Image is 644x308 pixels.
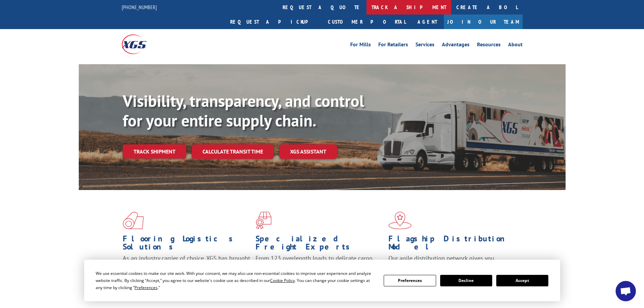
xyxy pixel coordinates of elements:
[378,42,408,49] a: For Retailers
[384,275,436,286] button: Preferences
[496,275,548,286] button: Accept
[440,275,492,286] button: Decline
[350,42,371,49] a: For Mills
[477,42,501,49] a: Resources
[96,270,376,291] div: We use essential cookies to make our site work. With your consent, we may also use non-essential ...
[442,42,470,49] a: Advantages
[256,254,383,284] p: From 123 overlength loads to delicate cargo, our experienced staff knows the best way to move you...
[192,144,274,159] a: Calculate transit time
[270,278,295,283] span: Cookie Policy
[444,15,523,29] a: Join Our Team
[123,90,364,131] b: Visibility, transparency, and control for your entire supply chain.
[135,285,158,290] span: Preferences
[256,212,271,229] img: xgs-icon-focused-on-flooring-red
[225,15,323,29] a: Request a pickup
[123,235,251,254] h1: Flooring Logistics Solutions
[123,144,186,159] a: Track shipment
[388,212,412,229] img: xgs-icon-flagship-distribution-model-red
[388,235,516,254] h1: Flagship Distribution Model
[388,254,513,270] span: Our agile distribution network gives you nationwide inventory management on demand.
[616,281,636,301] div: Open chat
[123,254,250,278] span: As an industry carrier of choice, XGS has brought innovation and dedication to flooring logistics...
[411,15,444,29] a: Agent
[508,42,523,49] a: About
[279,144,337,159] a: XGS ASSISTANT
[256,235,383,254] h1: Specialized Freight Experts
[415,42,434,49] a: Services
[123,212,144,229] img: xgs-icon-total-supply-chain-intelligence-red
[323,15,411,29] a: Customer Portal
[84,260,560,301] div: Cookie Consent Prompt
[122,4,157,10] a: [PHONE_NUMBER]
